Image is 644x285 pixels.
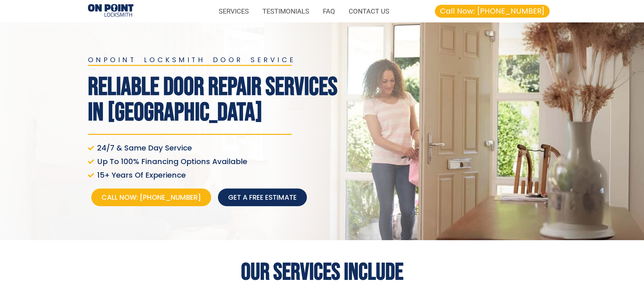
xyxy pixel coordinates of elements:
[88,4,133,18] img: Doors Repair General 1
[95,157,247,166] span: Up To 100% Financing Options Available
[316,3,342,19] a: FAQ
[440,7,545,15] span: Call Now: [PHONE_NUMBER]
[88,56,343,63] h2: onpoint locksmith door service
[88,74,343,125] h1: Reliable Door Repair Services in [GEOGRAPHIC_DATA]
[95,171,186,180] span: 15+ Years Of Experience
[256,3,316,19] a: TESTIMONIALS
[212,3,256,19] a: SERVICES
[228,193,297,202] span: Get a free estimate
[102,193,201,202] span: Call Now: [PHONE_NUMBER]
[140,3,397,19] nav: Menu
[91,189,211,206] a: Call Now: [PHONE_NUMBER]
[342,3,396,19] a: CONTACT US
[218,189,307,206] a: Get a free estimate
[435,5,550,18] a: Call Now: [PHONE_NUMBER]
[95,143,192,153] span: 24/7 & Same Day Service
